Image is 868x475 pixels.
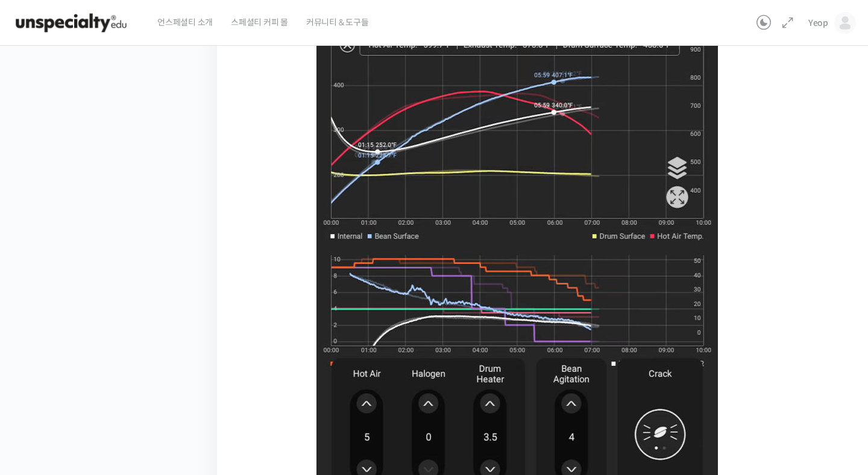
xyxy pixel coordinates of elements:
a: 홈 [4,375,80,405]
span: 대화 [110,394,125,403]
span: 설정 [186,393,201,403]
a: 대화 [80,375,156,405]
a: 설정 [156,375,231,405]
span: Yeop [808,17,828,28]
span: 홈 [38,393,45,403]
